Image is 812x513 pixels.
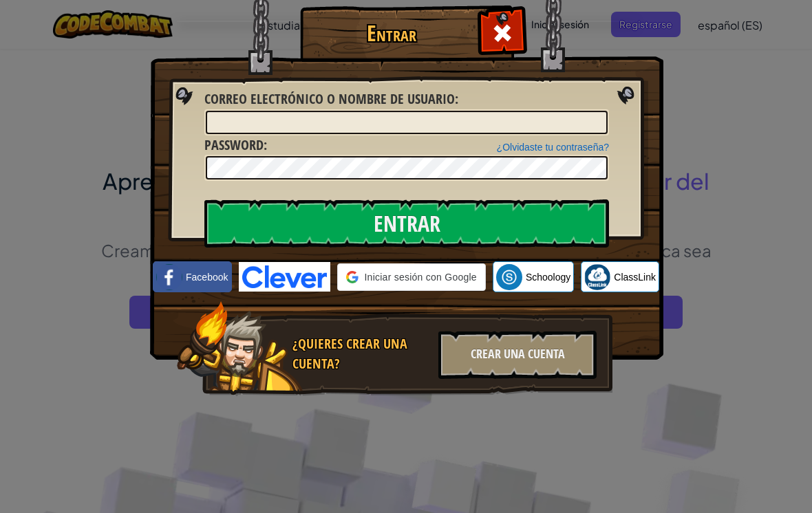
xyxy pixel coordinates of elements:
[292,334,430,373] div: ¿Quieres crear una cuenta?
[204,199,609,248] input: Entrar
[204,89,458,109] label: :
[614,270,656,284] span: ClassLink
[239,262,331,292] img: clever-logo-blue.png
[303,21,479,45] h1: Entrar
[156,264,182,290] img: facebook_small.png
[496,264,522,290] img: schoology.png
[526,270,570,284] span: Schoology
[337,263,485,291] div: Iniciar sesión con Google
[186,270,228,284] span: Facebook
[438,331,597,379] div: Crear una cuenta
[204,135,267,155] label: :
[204,135,264,154] span: Password
[584,264,610,290] img: classlink-logo-small.png
[497,142,609,153] a: ¿Olvidaste tu contraseña?
[364,270,476,284] span: Iniciar sesión con Google
[204,89,455,108] span: Correo electrónico o nombre de usuario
